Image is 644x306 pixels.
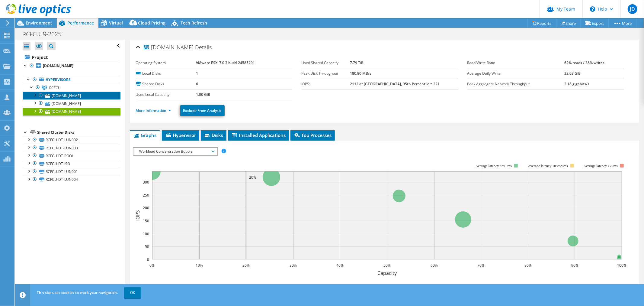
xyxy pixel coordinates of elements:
[143,218,149,223] text: 150
[590,6,595,12] svg: \n
[290,263,297,268] text: 30%
[249,175,256,180] text: 20%
[43,63,73,68] b: [DOMAIN_NAME]
[581,18,609,28] a: Export
[377,270,397,276] text: Capacity
[143,180,149,185] text: 300
[383,263,391,268] text: 50%
[565,81,590,86] b: 2.18 gigabits/s
[136,70,196,76] label: Local Disks
[138,20,165,26] span: Cloud Pricing
[143,193,149,198] text: 250
[476,164,512,168] tspan: Average latency <=10ms
[293,132,332,138] span: Top Processes
[23,52,120,62] a: Project
[143,231,149,236] text: 100
[467,70,565,76] label: Average Daily Write
[23,168,120,176] a: RCFCU-DT-LUN001
[23,160,120,168] a: RCFCU-DT-ISO
[608,18,636,28] a: More
[431,263,438,268] text: 60%
[134,210,141,221] text: IOPS
[23,108,120,116] a: [DOMAIN_NAME]
[20,31,71,37] h1: RCFCU_9-2025
[23,76,120,84] a: Hypervisors
[124,287,141,298] a: OK
[181,20,207,26] span: Tech Refresh
[147,257,149,262] text: 0
[204,132,223,138] span: Disks
[67,20,94,26] span: Performance
[109,20,123,26] span: Virtual
[23,62,120,70] a: [DOMAIN_NAME]
[196,60,255,65] b: VMware ESXi 7.0.3 build-24585291
[528,164,568,168] tspan: Average latency 10<=20ms
[23,92,120,99] a: [DOMAIN_NAME]
[136,92,196,98] label: Used Local Capacity
[467,60,565,66] label: Read/Write Ratio
[136,81,196,87] label: Shared Disks
[628,4,637,14] span: JD
[583,164,617,168] text: Average latency >20ms
[196,92,210,97] b: 1.00 GiB
[165,132,196,138] span: Hypervisor
[195,44,212,51] span: Details
[196,81,198,86] b: 6
[145,244,149,249] text: 50
[180,105,225,116] a: Exclude From Analysis
[23,144,120,152] a: RCFCU-DT-LUN003
[571,263,578,268] text: 90%
[49,85,61,90] span: RCFCU
[23,136,120,144] a: RCFCU-DT-LUN002
[149,263,155,268] text: 0%
[350,60,364,65] b: 7.79 TiB
[617,263,626,268] text: 100%
[136,148,214,155] span: Workload Concentration Bubble
[556,18,581,28] a: Share
[196,263,203,268] text: 10%
[26,20,52,26] span: Environment
[350,71,371,76] b: 180.80 MB/s
[136,108,171,113] a: More Information
[136,60,196,66] label: Operating System
[527,18,556,28] a: Reports
[524,263,532,268] text: 80%
[23,176,120,184] a: RCFCU-DT-LUN004
[242,263,250,268] text: 20%
[231,132,286,138] span: Installed Applications
[565,60,605,65] b: 62% reads / 38% writes
[37,129,120,136] div: Shared Cluster Disks
[302,81,350,87] label: IOPS:
[23,99,120,107] a: [DOMAIN_NAME]
[144,44,194,50] span: [DOMAIN_NAME]
[143,205,149,210] text: 200
[350,81,440,86] b: 2112 at [GEOGRAPHIC_DATA], 95th Percentile = 221
[23,84,120,92] a: RCFCU
[23,152,120,160] a: RCFCU-DT-POOL
[133,132,157,138] span: Graphs
[302,70,350,76] label: Peak Disk Throughput
[565,71,581,76] b: 32.63 GiB
[467,81,565,87] label: Peak Aggregate Network Throughput
[302,60,350,66] label: Used Shared Capacity
[37,290,118,295] span: This site uses cookies to track your navigation.
[336,263,344,268] text: 40%
[477,263,485,268] text: 70%
[196,71,198,76] b: 1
